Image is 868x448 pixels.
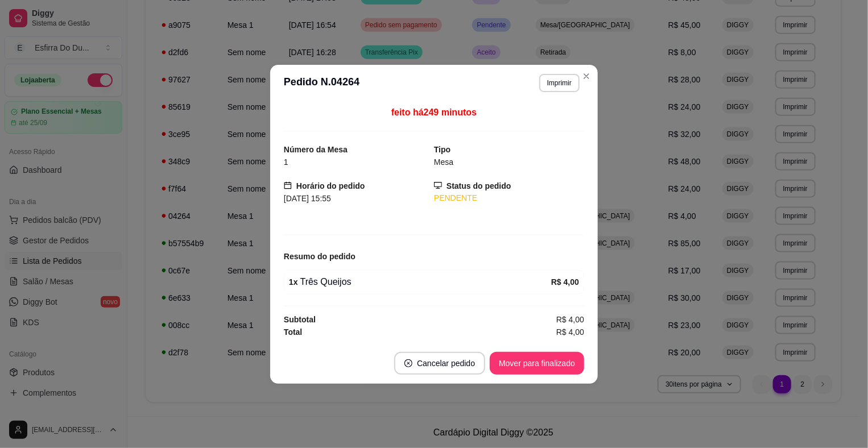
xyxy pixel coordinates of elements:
div: PENDENTE [434,192,584,204]
button: close-circleCancelar pedido [394,352,485,375]
span: calendar [284,181,292,189]
button: Close [577,67,596,85]
strong: Subtotal [284,315,316,324]
h3: Pedido N. 04264 [284,74,359,92]
span: R$ 4,00 [556,313,584,326]
strong: 1 x [289,277,298,287]
strong: Número da Mesa [284,145,348,154]
span: R$ 4,00 [556,326,584,338]
span: desktop [434,181,442,189]
span: Mesa [434,157,453,167]
span: 1 [284,157,288,167]
strong: Horário do pedido [296,181,365,190]
span: [DATE] 15:55 [284,194,331,203]
strong: R$ 4,00 [551,277,579,287]
button: Imprimir [539,74,580,92]
span: feito há 249 minutos [391,107,477,117]
button: Mover para finalizado [490,352,584,375]
strong: Status do pedido [447,181,511,190]
strong: Resumo do pedido [284,252,356,261]
div: Três Queijos [289,275,551,289]
span: close-circle [404,359,412,367]
strong: Tipo [434,145,450,154]
strong: Total [284,327,302,337]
